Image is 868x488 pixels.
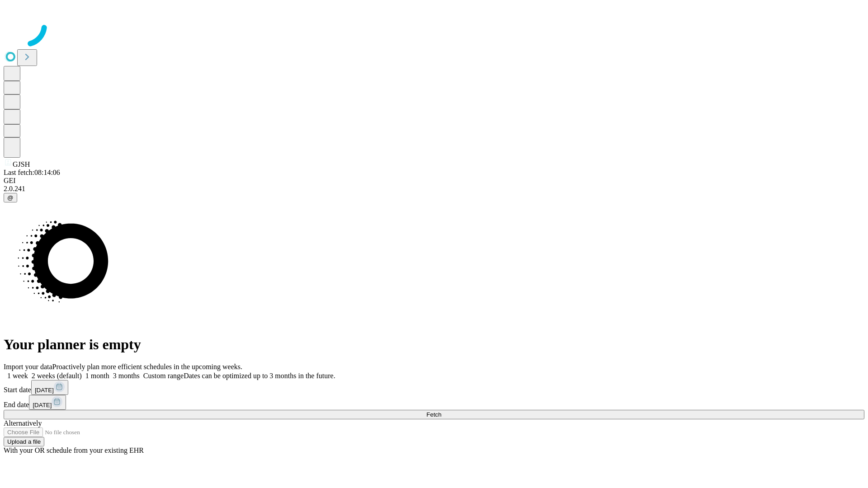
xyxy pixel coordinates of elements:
[29,395,66,410] button: [DATE]
[7,194,14,201] span: @
[52,363,242,371] span: Proactively plan more efficient schedules in the upcoming weeks.
[113,372,140,380] span: 3 months
[31,380,68,395] button: [DATE]
[7,372,28,380] span: 1 week
[184,372,335,380] span: Dates can be optimized up to 3 months in the future.
[4,437,44,446] button: Upload a file
[4,446,144,454] span: With your OR schedule from your existing EHR
[4,419,42,427] span: Alternatively
[4,363,52,371] span: Import your data
[4,185,864,193] div: 2.0.241
[85,372,109,380] span: 1 month
[32,372,82,380] span: 2 weeks (default)
[4,380,864,395] div: Start date
[4,177,864,185] div: GEI
[143,372,184,380] span: Custom range
[4,193,17,202] button: @
[4,336,864,353] h1: Your planner is empty
[4,395,864,410] div: End date
[33,402,52,408] span: [DATE]
[35,387,54,394] span: [DATE]
[4,410,864,419] button: Fetch
[4,169,60,176] span: Last fetch: 08:14:06
[426,411,441,418] span: Fetch
[13,160,30,168] span: GJSH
